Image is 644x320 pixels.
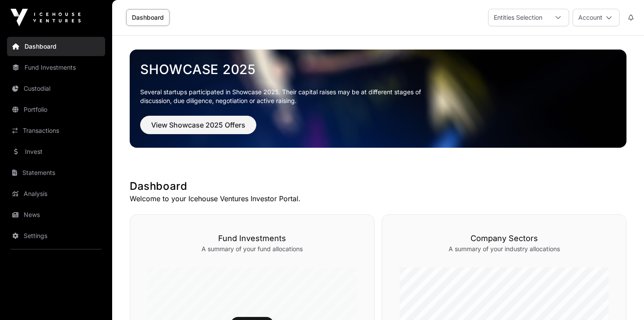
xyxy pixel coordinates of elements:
[400,232,609,245] h3: Company Sectors
[7,100,105,119] a: Portfolio
[7,79,105,98] a: Custodial
[11,9,81,26] img: Icehouse Ventures Logo
[573,9,619,26] button: Account
[7,184,105,203] a: Analysis
[7,58,105,77] a: Fund Investments
[130,50,626,148] img: Showcase 2025
[7,37,105,56] a: Dashboard
[488,9,548,26] div: Entities Selection
[140,61,616,77] a: Showcase 2025
[130,193,626,204] p: Welcome to your Icehouse Ventures Investor Portal.
[126,9,170,26] a: Dashboard
[7,121,105,140] a: Transactions
[130,179,626,193] h1: Dashboard
[7,142,105,161] a: Invest
[148,245,357,253] p: A summary of your fund allocations
[7,163,105,182] a: Statements
[400,245,609,253] p: A summary of your industry allocations
[140,116,256,134] button: View Showcase 2025 Offers
[148,232,357,245] h3: Fund Investments
[140,124,256,133] a: View Showcase 2025 Offers
[7,226,105,245] a: Settings
[7,205,105,224] a: News
[151,120,245,130] span: View Showcase 2025 Offers
[140,88,435,105] p: Several startups participated in Showcase 2025. Their capital raises may be at different stages o...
